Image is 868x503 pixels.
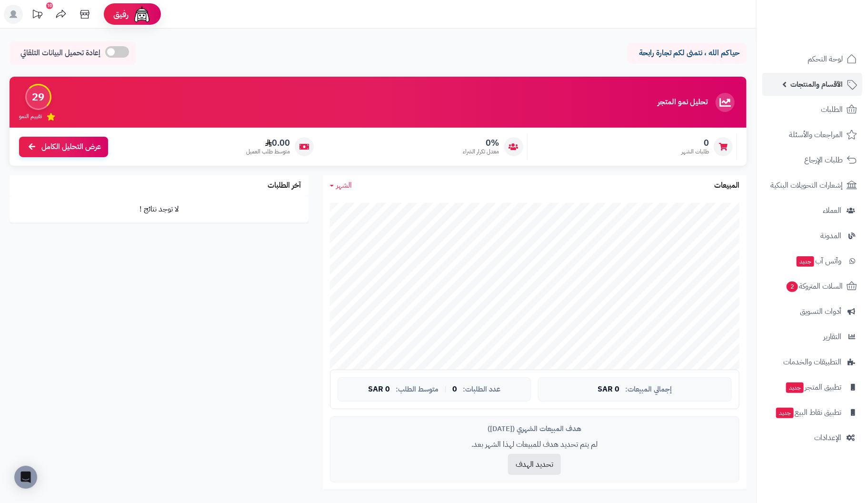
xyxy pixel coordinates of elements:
[790,78,843,91] span: الأقسام والمنتجات
[338,424,732,434] div: هدف المبيعات الشهري ([DATE])
[762,325,862,348] a: التقارير
[246,148,290,156] span: متوسط طلب العميل
[762,376,862,399] a: تطبيق المتجرجديد
[796,254,841,268] span: وآتس آب
[787,282,798,292] span: 2
[770,179,843,192] span: إشعارات التحويلات البنكية
[463,138,499,148] span: 0%
[814,431,841,444] span: الإعدادات
[823,204,841,217] span: العملاء
[820,229,841,242] span: المدونة
[714,181,739,190] h3: المبيعات
[246,138,290,148] span: 0.00
[762,199,862,222] a: العملاء
[808,52,843,66] span: لوحة التحكم
[444,386,447,393] span: |
[368,385,390,394] span: 0 SAR
[25,5,49,26] a: تحديثات المنصة
[41,141,101,152] span: عرض التحليل الكامل
[132,5,151,24] img: ai-face.png
[330,180,352,191] a: الشهر
[635,48,739,59] p: حياكم الله ، نتمنى لكم تجارة رابحة
[19,112,42,121] span: تقييم النمو
[789,128,843,141] span: المراجعات والأسئلة
[786,382,804,393] span: جديد
[797,256,814,267] span: جديد
[762,174,862,197] a: إشعارات التحويلات البنكية
[762,275,862,298] a: السلات المتروكة2
[762,149,862,171] a: طلبات الإرجاع
[783,355,841,369] span: التطبيقات والخدمات
[800,305,841,318] span: أدوات التسويق
[786,280,843,293] span: السلات المتروكة
[762,123,862,146] a: المراجعات والأسئلة
[463,385,500,393] span: عدد الطلبات:
[681,148,709,156] span: طلبات الشهر
[19,137,108,157] a: عرض التحليل الكامل
[338,439,732,450] p: لم يتم تحديد هدف للمبيعات لهذا الشهر بعد.
[762,351,862,373] a: التطبيقات والخدمات
[626,385,672,393] span: إجمالي المبيعات:
[762,426,862,449] a: الإعدادات
[823,330,841,343] span: التقارير
[762,98,862,121] a: الطلبات
[785,381,841,394] span: تطبيق المتجر
[10,196,309,222] td: لا توجد نتائج !
[804,153,843,167] span: طلبات الإرجاع
[20,48,100,59] span: إعادة تحميل البيانات التلقائي
[598,385,620,394] span: 0 SAR
[658,98,708,107] h3: تحليل نمو المتجر
[46,2,53,9] div: 10
[14,466,37,489] div: Open Intercom Messenger
[113,9,129,20] span: رفيق
[762,48,862,70] a: لوحة التحكم
[821,103,843,116] span: الطلبات
[337,180,352,191] span: الشهر
[396,385,439,393] span: متوسط الطلب:
[775,406,841,419] span: تطبيق نقاط البيع
[762,224,862,247] a: المدونة
[762,250,862,272] a: وآتس آبجديد
[681,138,709,148] span: 0
[762,300,862,323] a: أدوات التسويق
[268,181,301,190] h3: آخر الطلبات
[762,401,862,424] a: تطبيق نقاط البيعجديد
[463,148,499,156] span: معدل تكرار الشراء
[508,454,561,475] button: تحديد الهدف
[776,408,794,418] span: جديد
[452,385,457,394] span: 0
